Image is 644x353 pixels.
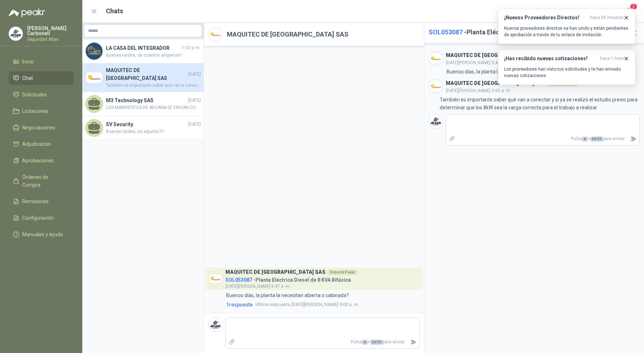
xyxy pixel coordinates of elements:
h4: SV Security [106,120,187,128]
span: [DATE] [188,121,201,128]
a: Company LogoLA CASA DEL INTEGRADOR1:02 p. m.Buenas tardes, de cuantos amperios? [82,39,204,63]
label: Adjuntar archivos [226,336,238,348]
span: 1 respuesta [226,301,253,309]
span: Órdenes de Compra [22,173,67,189]
a: SV Security[DATE]Buenas tardes, se adjunta FT. [82,116,204,140]
div: Soporte Peakr [327,269,358,275]
span: Solicitudes [22,91,47,99]
a: Inicio [9,55,74,68]
a: Company LogoMAQUITEC DE [GEOGRAPHIC_DATA] SAS[DATE]También es importante saber qué van a conectar... [82,63,204,92]
a: Remisiones [9,195,74,208]
h3: ¡Nuevos Proveedores Directos! [504,15,587,21]
a: M3 Technology SAS[DATE]LOS MANIFIESTOS DE ADUANA SE ENVIAN CON LAS DIADEMAS (SE ENVIAN ANEXOS) [82,92,204,116]
h2: MAQUITEC DE [GEOGRAPHIC_DATA] SAS [227,29,348,39]
span: Ultima respuesta [255,301,290,308]
span: Licitaciones [22,107,49,115]
p: Nuevos proveedores directos se han unido y están pendientes de aprobación a través de tu enlace d... [504,25,629,38]
span: [DATE] [188,97,201,104]
span: hace 59 minutos [590,15,624,21]
span: [DATE][PERSON_NAME] 9:00 a. m. [446,88,511,93]
img: Company Logo [9,27,23,40]
span: 2 [630,3,638,10]
a: Licitaciones [9,104,74,118]
span: Chat [22,74,33,82]
img: Company Logo [86,43,103,60]
p: También es importante saber qué van a conectar y si ya se realizó el estudio previo para determin... [440,96,640,111]
p: Los proveedores han visto tus solicitudes y te han enviado nuevas cotizaciones. [504,66,629,79]
span: [DATE] [188,71,201,78]
span: ENTER [590,137,603,142]
a: Manuales y ayuda [9,228,74,241]
a: Configuración [9,211,74,225]
p: Pulsa + para enviar [238,336,408,348]
span: También es importante saber qué van a conectar y si ya se realizó el estudio previo para determin... [106,82,201,89]
img: Company Logo [209,272,222,286]
a: Solicitudes [9,88,74,101]
span: [DATE][PERSON_NAME] 8:47 a. m. [446,60,511,65]
h4: - Planta Eléctrica Diesel de 8 KVA Bifásica [225,275,358,282]
span: 1:02 p. m. [182,44,201,51]
span: Manuales y ayuda [22,230,63,238]
img: Logo peakr [9,9,45,17]
span: LOS MANIFIESTOS DE ADUANA SE ENVIAN CON LAS DIADEMAS (SE ENVIAN ANEXOS) [106,104,201,111]
h3: MAQUITEC DE [GEOGRAPHIC_DATA] SAS [446,81,546,85]
a: 1respuestaUltima respuesta[DATE][PERSON_NAME] 9:00 a. m. [225,301,420,309]
a: Chat [9,71,74,85]
h4: MAQUITEC DE [GEOGRAPHIC_DATA] SAS [106,66,187,82]
span: Aprobaciones [22,157,54,164]
a: Aprobaciones [9,154,74,167]
span: Buenas tardes, se adjunta FT. [106,128,201,135]
p: Pulsa + para enviar [458,133,628,145]
p: Buenos días, la planta la necesitan abierta o cabinada? [226,291,349,299]
h3: MAQUITEC DE [GEOGRAPHIC_DATA] SAS [225,270,326,274]
a: Negociaciones [9,121,74,134]
img: Company Logo [86,69,103,86]
span: [DATE][PERSON_NAME] 9:00 a. m. [255,301,359,308]
button: Enviar [408,336,419,348]
button: ¡Has recibido nuevas cotizaciones!hace 1 hora Los proveedores han visto tus solicitudes y te han ... [498,49,635,85]
span: hace 1 hora [600,56,624,62]
span: Inicio [22,58,34,66]
h2: - Planta Eléctrica Diesel de 8 KVA Bifásica [429,27,624,37]
span: [DATE][PERSON_NAME] 8:47 a. m. [225,284,291,289]
img: Company Logo [209,28,222,41]
h3: MAQUITEC DE [GEOGRAPHIC_DATA] SAS [446,53,546,57]
p: Buenos días, la planta la necesitan abierta o cabinada? [447,68,569,76]
p: [PERSON_NAME] Carbonell [27,26,74,36]
span: SOL053087 [429,28,463,36]
a: Adjudicación [9,137,74,151]
img: Company Logo [429,80,443,93]
h3: ¡Has recibido nuevas cotizaciones! [504,56,597,62]
span: Configuración [22,214,54,222]
span: Remisiones [22,197,49,205]
img: Company Logo [429,52,443,65]
button: Enviar [628,133,639,145]
span: SOL053087 [225,277,252,283]
span: Adjudicación [22,140,51,148]
span: Buenas tardes, de cuantos amperios? [106,52,201,59]
h4: M3 Technology SAS [106,96,187,104]
h1: Chats [106,6,123,16]
p: Seguridad Atlas [27,37,74,42]
span: Negociaciones [22,124,55,132]
button: 2 [623,5,635,18]
img: Company Logo [209,318,222,331]
button: ¡Nuevos Proveedores Directos!hace 59 minutos Nuevos proveedores directos se han unido y están pen... [498,9,635,44]
span: ENTER [370,340,383,345]
span: ⌘ [362,340,368,345]
label: Adjuntar archivos [446,133,458,145]
h4: LA CASA DEL INTEGRADOR [106,44,180,52]
a: Órdenes de Compra [9,170,74,192]
span: ⌘ [582,137,588,142]
img: Company Logo [429,115,443,128]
